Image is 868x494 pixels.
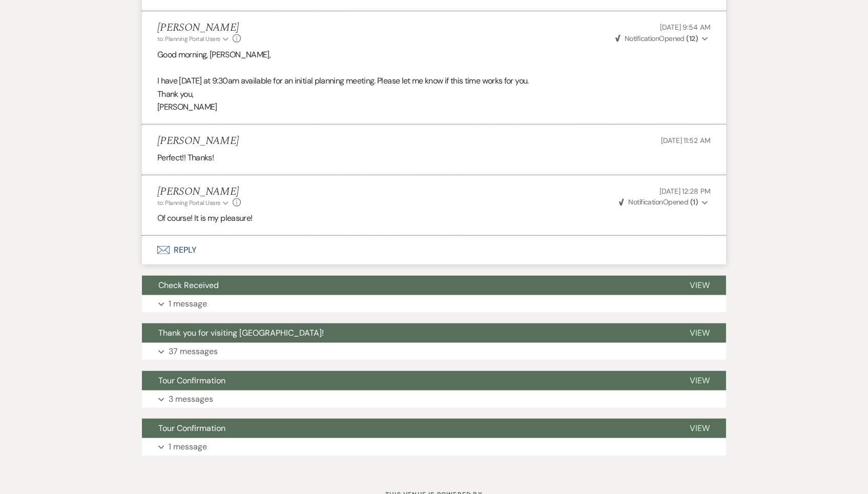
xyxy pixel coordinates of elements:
p: 1 message [169,297,207,311]
span: View [690,375,710,386]
button: to: Planning Portal Users [157,34,230,44]
span: Tour Confirmation [158,375,225,386]
button: Tour Confirmation [142,371,673,390]
p: [PERSON_NAME] [157,100,711,114]
button: to: Planning Portal Users [157,198,230,208]
button: View [673,419,726,438]
button: 37 messages [142,343,726,360]
span: Tour Confirmation [158,423,225,434]
button: 3 messages [142,390,726,408]
p: 37 messages [169,345,218,358]
button: View [673,371,726,390]
h5: [PERSON_NAME] [157,22,241,34]
button: View [673,323,726,343]
span: [DATE] 11:52 AM [661,136,711,145]
span: [DATE] 9:54 AM [660,23,711,32]
span: Notification [628,197,663,207]
strong: ( 1 ) [690,197,698,207]
p: Good morning, [PERSON_NAME], [157,48,711,61]
span: Notification [625,34,659,43]
span: View [690,327,710,338]
h5: [PERSON_NAME] [157,135,239,148]
span: Opened [615,34,698,43]
button: Check Received [142,276,673,295]
button: NotificationOpened (1) [617,197,711,208]
span: Opened [619,197,698,207]
div: Perfect!! Thanks! [157,151,711,164]
p: Of course! It is my pleasure! [157,212,711,225]
button: Tour Confirmation [142,419,673,438]
span: [DATE] 12:28 PM [659,187,711,196]
h5: [PERSON_NAME] [157,186,241,198]
span: to: Planning Portal Users [157,199,220,207]
button: 1 message [142,295,726,313]
p: I have [DATE] at 9:30am available for an initial planning meeting. Please let me know if this tim... [157,74,711,88]
button: NotificationOpened (12) [614,33,711,44]
p: Thank you, [157,88,711,101]
button: Thank you for visiting [GEOGRAPHIC_DATA]! [142,323,673,343]
span: View [690,423,710,434]
span: Thank you for visiting [GEOGRAPHIC_DATA]! [158,327,324,338]
button: View [673,276,726,295]
button: Reply [142,236,726,264]
button: 1 message [142,438,726,456]
strong: ( 12 ) [686,34,698,43]
span: to: Planning Portal Users [157,35,220,43]
p: 1 message [169,440,207,454]
span: View [690,280,710,291]
span: Check Received [158,280,219,291]
p: 3 messages [169,393,213,406]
